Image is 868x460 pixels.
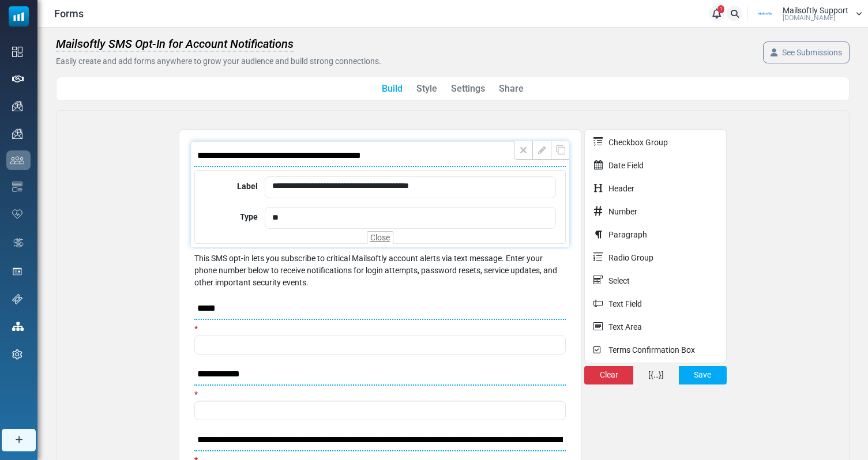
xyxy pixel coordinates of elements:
[9,6,29,27] img: mailsoftly_icon_blue_white.svg
[12,101,22,111] img: campaigns-icon.png
[499,82,524,96] a: Share
[608,184,634,193] span: Header
[12,294,22,304] img: support-icon.svg
[608,276,630,285] span: Select
[198,176,258,193] label: Label
[608,299,642,308] span: Text Field
[608,230,647,239] span: Paragraph
[382,82,403,96] a: Build
[763,42,850,63] a: See Submissions
[56,55,453,67] p: Easily create and add forms anywhere to grow your audience and build strong connections.
[608,207,637,216] span: Number
[12,182,22,192] img: email-templates-icon.svg
[608,322,642,331] span: Text Area
[608,161,644,170] span: Date Field
[718,5,724,13] span: 1
[751,5,862,22] a: User Logo Mailsoftly Support [DOMAIN_NAME]
[12,266,22,277] img: landing_pages.svg
[514,141,532,160] a: Remove Element
[783,14,835,21] span: [DOMAIN_NAME]
[12,47,22,57] img: dashboard-icon.svg
[12,236,25,250] img: workflow.svg
[633,366,679,384] button: [{…}]
[12,209,22,218] img: domain-health-icon.svg
[416,82,437,96] a: Style
[592,345,695,355] span: Terms Confirmation Box
[608,253,653,262] span: Radio Group
[56,37,294,52] span: Mailsoftly SMS Opt-In for Account Notifications
[10,156,24,164] img: contacts-icon.svg
[12,349,22,360] img: settings-icon.svg
[679,366,727,384] button: Save
[12,129,22,139] img: campaigns-icon.png
[54,7,84,20] a: Forms
[532,141,551,160] a: Edit
[584,366,633,384] button: Clear
[783,6,848,14] span: Mailsoftly Support
[367,231,393,244] a: Close
[709,6,724,21] a: 1
[451,82,485,96] a: Settings
[198,207,258,223] label: Type
[751,5,780,22] img: User Logo
[551,141,569,160] a: Copy
[608,138,668,147] span: Checkbox Group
